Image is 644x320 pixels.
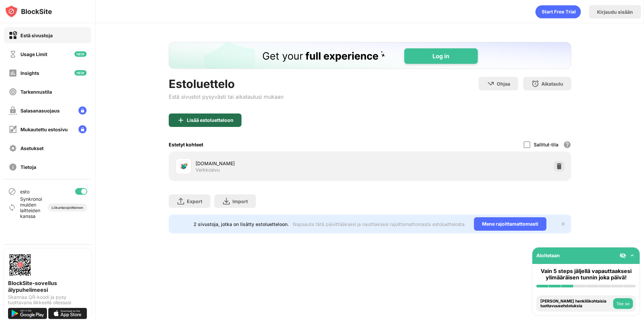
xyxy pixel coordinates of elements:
[560,221,566,227] img: x-button.svg
[74,51,87,57] img: new-icon.svg
[620,252,626,259] img: eye-not-visible.svg
[74,70,87,76] img: new-icon.svg
[20,33,53,38] div: Estä sivustoja
[9,163,17,171] img: about-off.svg
[536,253,560,258] div: Aloitetaan
[9,88,17,96] img: focus-off.svg
[196,167,220,173] div: Verkkosivu
[497,81,510,87] div: Ohjaa
[8,294,87,305] div: Skannaa QR-koodi ja pysy tuottavana liikkeellä ollessasi
[194,221,289,227] div: 2 sivustoja, jotka on lisätty estoluetteloon.
[9,31,17,40] img: block-on.svg
[597,9,633,15] div: Kirjaudu sisään
[536,268,636,281] div: Vain 5 steps jäljellä vapauttaaksesi ylimääräisen tunnin joka päivä!
[169,93,283,100] div: Estä sivustot pysyvästi tai aikataulusi mukaan
[20,127,68,132] div: Mukautettu estosivu
[8,253,32,277] img: options-page-qr-code.png
[8,308,47,319] img: get-it-on-google-play.svg
[78,106,87,115] img: lock-menu.svg
[5,5,52,18] img: logo-blocksite.svg
[9,106,17,115] img: password-protection-off.svg
[187,198,202,204] div: Export
[293,221,466,227] div: Napsauta tätä päivittääksesi ja nauttiaksesi rajoittamattomasta estoluettelosta.
[540,299,611,309] div: [PERSON_NAME] henkilökohtaisia tuottavuusehdotuksia
[179,162,187,170] img: favicons
[8,187,16,195] img: blocking-icon.svg
[20,108,60,113] div: Salasanasuojaus
[629,252,636,259] img: omni-setup-toggle.svg
[9,50,17,58] img: time-usage-off.svg
[9,69,17,77] img: insights-off.svg
[534,142,558,147] div: Sallitut-tila
[535,5,581,18] div: animation
[187,118,233,123] div: Lisää estoluetteloon
[20,51,47,57] div: Usage Limit
[232,198,248,204] div: Import
[20,89,52,95] div: Tarkennustila
[20,145,44,151] div: Asetukset
[169,77,283,91] div: Estoluettelo
[169,42,571,69] iframe: Banner
[613,298,633,309] button: Tee se
[9,144,17,152] img: settings-off.svg
[78,125,87,133] img: lock-menu.svg
[20,196,48,219] div: Synkronoi muiden laitteiden kanssa
[196,160,370,167] div: [DOMAIN_NAME]
[8,280,87,293] div: BlockSite-sovellus älypuhelimeesi
[541,81,563,87] div: Aikataulu
[20,189,30,194] div: esto
[169,142,203,147] div: Estetyt kohteet
[8,203,16,212] img: sync-icon.svg
[474,217,546,231] div: Mene rajoittamattomasti
[52,205,83,210] div: Liikuntarajoitteinen
[9,125,17,134] img: customize-block-page-off.svg
[20,70,39,76] div: Insights
[20,164,36,170] div: Tietoja
[48,308,87,319] img: download-on-the-app-store.svg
